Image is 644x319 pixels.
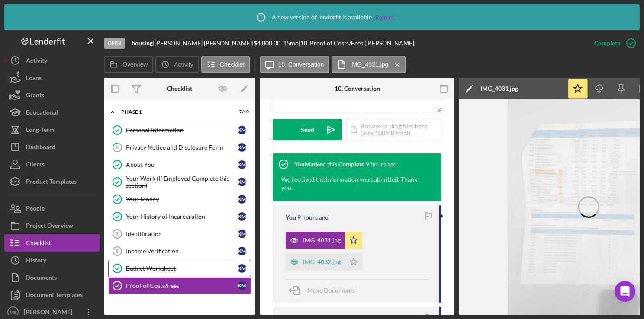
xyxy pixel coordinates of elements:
[332,56,406,73] button: IMG_4031.jpg
[108,277,251,294] a: Proof of Costs/FeesKM
[4,138,100,156] button: Dashboard
[108,260,251,277] a: Budget WorksheetKM
[108,242,251,260] a: 8Income VerificationKM
[4,52,100,69] button: Activity
[4,269,100,286] button: Documents
[26,86,44,106] div: Grants
[26,104,58,123] div: Educational
[132,39,153,47] b: housing
[238,195,246,204] div: K M
[167,85,192,92] div: Checklist
[174,61,193,68] label: Activity
[250,6,394,28] div: A new version of lenderfit is available.
[335,85,380,92] div: 10. Conversation
[238,212,246,221] div: K M
[273,175,433,201] div: We received the information you submitted. Thank you.
[26,286,83,306] div: Document Templates
[254,40,283,47] div: $4,800.00
[116,231,119,236] tspan: 7
[26,200,45,219] div: People
[126,282,238,289] div: Proof of Costs/Fees
[303,258,341,265] div: IMG_4032.jpg
[201,56,250,73] button: Checklist
[238,126,246,134] div: K M
[307,287,355,294] span: Move Documents
[26,69,42,89] div: Loans
[4,252,100,269] button: History
[4,234,100,252] button: Checklist
[4,104,100,121] button: Educational
[10,310,16,315] text: MB
[126,175,238,189] div: Your Work (If Employed Complete this section)
[4,173,100,190] button: Product Templates
[108,156,251,173] a: About YouKM
[108,208,251,225] a: Your History of IncarcerationKM
[108,191,251,208] a: Your MoneyKM
[126,265,238,272] div: Budget Worksheet
[294,161,364,168] div: You Marked this Complete
[26,269,57,288] div: Documents
[297,214,328,221] time: 2025-08-12 16:22
[238,160,246,169] div: K M
[286,253,362,271] button: IMG_4032.jpg
[4,121,100,138] button: Long-Term
[126,213,238,220] div: Your History of Incarceration
[233,109,249,115] div: 7 / 10
[155,40,254,47] div: [PERSON_NAME] [PERSON_NAME] |
[126,196,238,203] div: Your Money
[26,217,73,236] div: Project Overview
[238,247,246,255] div: K M
[375,14,394,21] a: Reload
[4,86,100,104] button: Grants
[480,85,518,92] div: IMG_4031.jpg
[286,214,296,221] div: You
[26,234,51,254] div: Checklist
[594,35,620,52] div: Complete
[238,143,246,152] div: K M
[286,280,364,301] button: Move Documents
[155,56,199,73] button: Activity
[278,61,324,68] label: 10. Conversation
[4,69,100,86] a: Loans
[26,138,55,158] div: Dashboard
[238,281,246,290] div: K M
[260,56,330,73] button: 10. Conversation
[4,286,100,303] button: Document Templates
[108,225,251,242] a: 7IdentificationKM
[104,56,153,73] button: Overview
[121,109,227,115] div: Phase 1
[4,200,100,217] button: People
[122,61,148,68] label: Overview
[4,156,100,173] button: Clients
[238,230,246,238] div: K M
[366,161,397,168] time: 2025-08-12 16:40
[299,40,416,47] div: | 10. Proof of Costs/Fees ([PERSON_NAME])
[238,264,246,273] div: K M
[283,40,299,47] div: 15 mo
[286,232,362,249] button: IMG_4031.jpg
[273,119,342,140] button: Send
[350,61,388,68] label: IMG_4031.jpg
[126,127,238,134] div: Personal Information
[220,61,245,68] label: Checklist
[301,119,314,140] div: Send
[615,281,635,302] div: Open Intercom Messenger
[4,217,100,234] button: Project Overview
[126,144,238,151] div: Privacy Notice and Disclosure Form
[108,173,251,191] a: Your Work (If Employed Complete this section)KM
[26,252,46,271] div: History
[586,35,640,52] button: Complete
[108,139,251,156] a: 2Privacy Notice and Disclosure FormKM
